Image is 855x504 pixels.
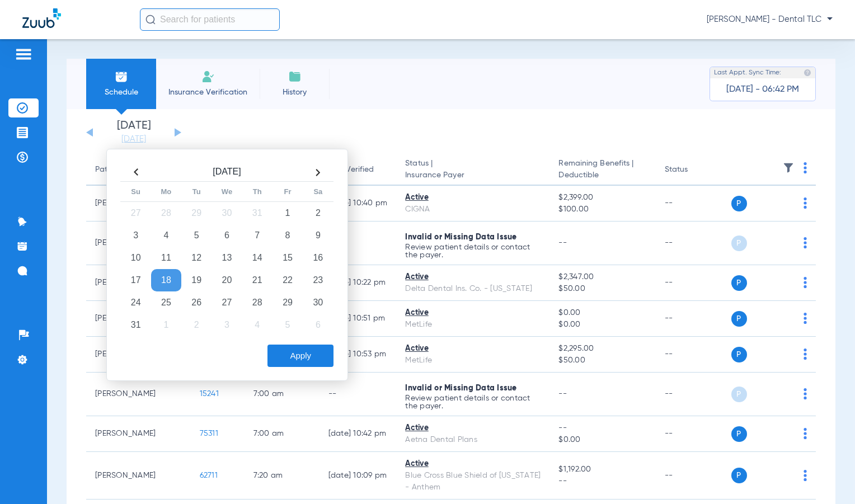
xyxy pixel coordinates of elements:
[320,452,397,500] td: [DATE] 10:09 PM
[804,69,811,77] img: last sync help info
[656,154,731,186] th: Status
[558,319,646,331] span: $0.00
[268,87,321,98] span: History
[804,197,807,209] img: group-dot-blue.svg
[288,70,302,83] img: History
[656,186,731,222] td: --
[145,15,156,25] img: Search Icon
[558,464,646,475] span: $1,192.00
[245,416,320,452] td: 7:00 AM
[140,8,280,31] input: Search for patients
[558,239,567,247] span: --
[549,154,655,186] th: Remaining Benefits |
[656,301,731,337] td: --
[804,313,807,324] img: group-dot-blue.svg
[320,222,397,265] td: --
[320,265,397,301] td: [DATE] 10:22 PM
[15,48,32,61] img: hamburger-icon
[86,373,191,416] td: [PERSON_NAME]
[558,355,646,366] span: $50.00
[656,222,731,265] td: --
[558,204,646,215] span: $100.00
[22,8,61,28] img: Zuub Logo
[656,452,731,500] td: --
[405,233,516,241] span: Invalid or Missing Data Issue
[731,347,747,362] span: P
[731,387,747,402] span: P
[115,70,128,83] img: Schedule
[320,337,397,373] td: [DATE] 10:53 PM
[95,164,182,176] div: Patient Name
[100,134,167,145] a: [DATE]
[396,154,549,186] th: Status |
[783,162,794,173] img: filter.svg
[405,271,541,283] div: Active
[405,307,541,319] div: Active
[405,422,541,434] div: Active
[405,283,541,295] div: Delta Dental Ins. Co. - [US_STATE]
[320,301,397,337] td: [DATE] 10:51 PM
[707,14,833,25] span: [PERSON_NAME] - Dental TLC
[558,283,646,295] span: $50.00
[405,343,541,355] div: Active
[731,235,747,251] span: P
[731,275,747,291] span: P
[86,452,191,500] td: [PERSON_NAME]
[558,169,646,181] span: Deductible
[405,394,541,410] p: Review patient details or contact the payer.
[558,343,646,355] span: $2,295.00
[799,450,855,504] iframe: Chat Widget
[405,169,541,181] span: Insurance Payer
[656,265,731,301] td: --
[320,416,397,452] td: [DATE] 10:42 PM
[731,196,747,211] span: P
[558,307,646,319] span: $0.00
[558,390,567,398] span: --
[320,373,397,416] td: --
[558,475,646,487] span: --
[165,87,251,98] span: Insurance Verification
[86,416,191,452] td: [PERSON_NAME]
[95,164,144,176] div: Patient Name
[405,384,516,392] span: Invalid or Missing Data Issue
[200,430,218,437] span: 75311
[151,163,303,182] th: [DATE]
[731,468,747,483] span: P
[558,192,646,204] span: $2,399.00
[267,345,333,367] button: Apply
[804,277,807,288] img: group-dot-blue.svg
[405,204,541,215] div: CIGNA
[200,472,218,479] span: 62711
[731,426,747,442] span: P
[328,164,374,176] div: Last Verified
[405,243,541,259] p: Review patient details or contact the payer.
[405,470,541,493] div: Blue Cross Blue Shield of [US_STATE] - Anthem
[714,67,781,78] span: Last Appt. Sync Time:
[656,337,731,373] td: --
[804,162,807,173] img: group-dot-blue.svg
[804,348,807,360] img: group-dot-blue.svg
[405,192,541,204] div: Active
[405,355,541,366] div: MetLife
[100,120,167,145] li: [DATE]
[656,416,731,452] td: --
[804,237,807,248] img: group-dot-blue.svg
[558,434,646,446] span: $0.00
[804,388,807,399] img: group-dot-blue.svg
[245,373,320,416] td: 7:00 AM
[558,271,646,283] span: $2,347.00
[328,164,388,176] div: Last Verified
[405,319,541,331] div: MetLife
[804,428,807,439] img: group-dot-blue.svg
[656,373,731,416] td: --
[731,311,747,327] span: P
[200,390,219,398] span: 15241
[201,70,215,83] img: Manual Insurance Verification
[726,84,799,95] span: [DATE] - 06:42 PM
[405,434,541,446] div: Aetna Dental Plans
[405,458,541,470] div: Active
[320,186,397,222] td: [DATE] 10:40 PM
[245,452,320,500] td: 7:20 AM
[95,87,148,98] span: Schedule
